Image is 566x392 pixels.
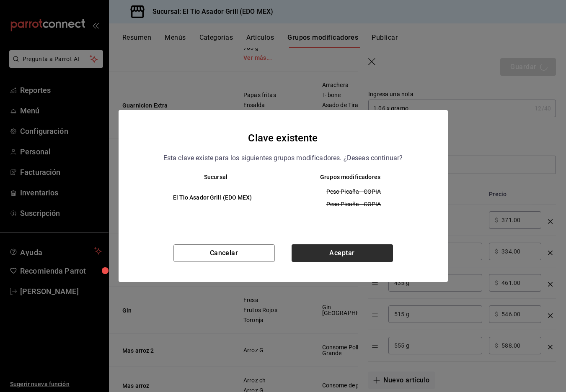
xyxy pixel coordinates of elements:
th: Grupos modificadores [283,174,431,180]
span: Peso Picaña - COPIA [290,200,417,208]
button: Aceptar [292,244,393,262]
button: Cancelar [173,244,275,262]
h4: Clave existente [248,130,318,146]
p: Esta clave existe para los siguientes grupos modificadores. ¿Deseas continuar? [163,153,403,164]
span: Peso Picaña - COPIA [290,187,417,196]
h6: El Tio Asador Grill (EDO MEX) [149,193,277,202]
th: Sucursal [135,174,283,180]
